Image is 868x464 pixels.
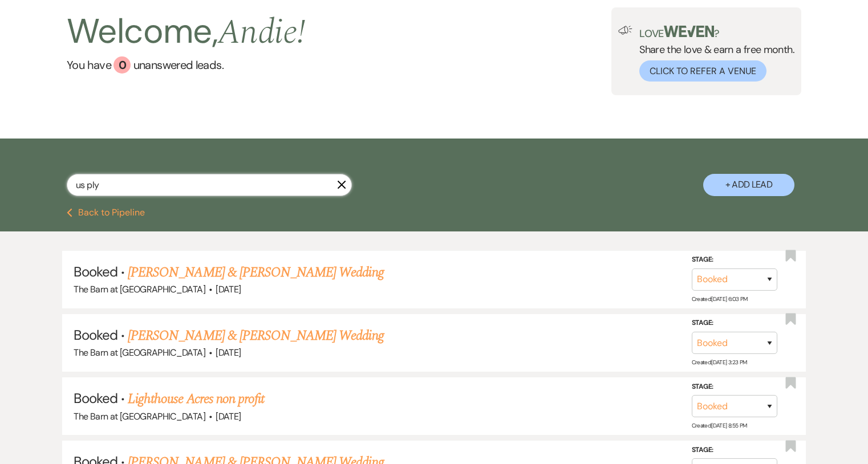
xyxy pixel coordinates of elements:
[692,422,747,429] span: Created: [DATE] 8:55 PM
[216,283,241,295] span: [DATE]
[216,347,241,359] span: [DATE]
[639,60,766,82] button: Click to Refer a Venue
[67,56,305,74] a: You have 0 unanswered leads.
[692,381,777,393] label: Stage:
[216,410,241,422] span: [DATE]
[128,262,383,283] a: [PERSON_NAME] & [PERSON_NAME] Wedding
[67,174,352,196] input: Search by name, event date, email address or phone number
[74,410,205,422] span: The Barn at [GEOGRAPHIC_DATA]
[74,263,117,280] span: Booked
[128,325,383,346] a: [PERSON_NAME] & [PERSON_NAME] Wedding
[692,444,777,457] label: Stage:
[618,26,632,35] img: loud-speaker-illustration.svg
[218,6,305,59] span: Andie !
[692,317,777,329] label: Stage:
[639,26,794,39] p: Love ?
[664,26,715,37] img: weven-logo-green.svg
[113,56,131,74] div: 0
[703,174,794,196] button: + Add Lead
[74,347,205,359] span: The Barn at [GEOGRAPHIC_DATA]
[692,295,748,303] span: Created: [DATE] 6:03 PM
[692,359,747,366] span: Created: [DATE] 3:23 PM
[67,208,145,217] button: Back to Pipeline
[74,283,205,295] span: The Barn at [GEOGRAPHIC_DATA]
[128,389,264,409] a: Lighthouse Acres non profit
[692,254,777,266] label: Stage:
[74,326,117,344] span: Booked
[632,26,794,82] div: Share the love & earn a free month.
[67,7,305,56] h2: Welcome,
[74,389,117,407] span: Booked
